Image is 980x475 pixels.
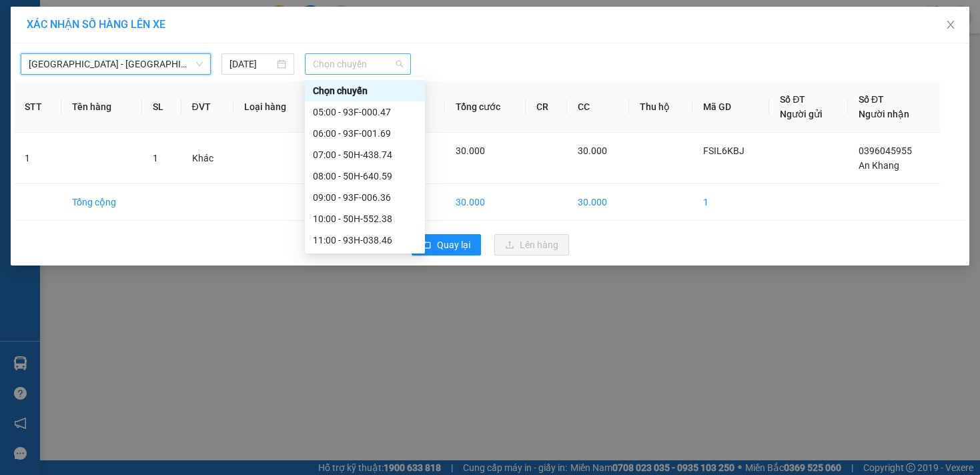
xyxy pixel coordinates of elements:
[932,7,969,44] button: Close
[29,54,203,74] span: Sài Gòn - Lộc Ninh
[14,133,61,184] td: 1
[313,211,417,226] div: 10:00 - 50H-552.38
[313,233,417,248] div: 11:00 - 93H-038.46
[181,133,234,184] td: Khác
[526,81,566,133] th: CR
[313,54,403,74] span: Chọn chuyến
[313,147,417,162] div: 07:00 - 50H-438.74
[305,80,425,101] div: Chọn chuyến
[313,190,417,205] div: 09:00 - 93F-006.36
[859,160,899,171] span: An Khang
[780,94,805,105] span: Số ĐT
[629,81,692,133] th: Thu hộ
[422,240,432,251] span: rollback
[233,81,312,133] th: Loại hàng
[703,145,745,156] span: FSIL6KBJ
[181,81,234,133] th: ĐVT
[859,94,884,105] span: Số ĐT
[780,109,823,119] span: Người gửi
[27,18,165,31] span: XÁC NHẬN SỐ HÀNG LÊN XE
[142,81,181,133] th: SL
[494,234,569,256] button: uploadLên hàng
[229,57,274,71] input: 14/08/2025
[313,105,417,119] div: 05:00 - 93F-000.47
[313,83,417,98] div: Chọn chuyến
[313,169,417,183] div: 08:00 - 50H-640.59
[14,81,61,133] th: STT
[692,81,769,133] th: Mã GD
[445,81,526,133] th: Tổng cước
[945,19,956,30] span: close
[567,81,629,133] th: CC
[445,184,526,221] td: 30.000
[61,184,141,221] td: Tổng cộng
[692,184,769,221] td: 1
[859,145,912,156] span: 0396045955
[578,145,607,156] span: 30.000
[859,109,909,119] span: Người nhận
[456,145,485,156] span: 30.000
[313,126,417,141] div: 06:00 - 93F-001.69
[437,238,470,252] span: Quay lại
[412,234,481,256] button: rollbackQuay lại
[61,81,141,133] th: Tên hàng
[153,153,158,163] span: 1
[567,184,629,221] td: 30.000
